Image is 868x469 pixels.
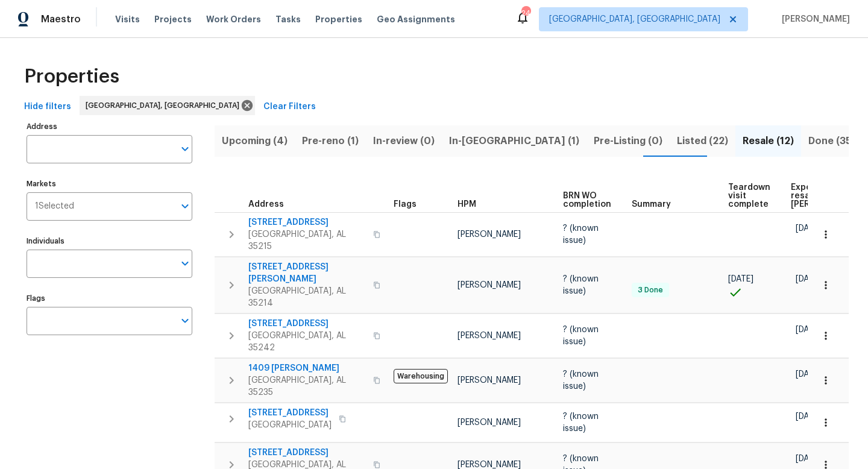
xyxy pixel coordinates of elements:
[521,7,530,19] div: 24
[248,362,366,374] span: 1409 [PERSON_NAME]
[24,71,119,83] span: Properties
[458,376,521,385] span: [PERSON_NAME]
[177,140,193,157] button: Open
[206,13,261,25] span: Work Orders
[728,275,753,283] span: [DATE]
[796,275,821,283] span: [DATE]
[248,285,366,309] span: [GEOGRAPHIC_DATA], AL 35214
[263,99,316,115] span: Clear Filters
[563,326,599,346] span: ? (known issue)
[743,133,794,150] span: Resale (12)
[115,13,140,25] span: Visits
[154,13,192,25] span: Projects
[594,133,662,150] span: Pre-Listing (0)
[633,285,668,295] span: 3 Done
[394,369,448,383] span: Warehousing
[248,261,366,285] span: [STREET_ADDRESS][PERSON_NAME]
[259,96,321,118] button: Clear Filters
[222,133,288,150] span: Upcoming (4)
[796,224,821,233] span: [DATE]
[27,295,192,302] label: Flags
[248,200,284,209] span: Address
[86,99,244,112] span: [GEOGRAPHIC_DATA], [GEOGRAPHIC_DATA]
[458,461,521,469] span: [PERSON_NAME]
[248,216,366,228] span: [STREET_ADDRESS]
[377,13,455,25] span: Geo Assignments
[458,230,521,239] span: [PERSON_NAME]
[275,15,301,24] span: Tasks
[458,418,521,427] span: [PERSON_NAME]
[563,224,599,245] span: ? (known issue)
[677,133,728,150] span: Listed (22)
[177,312,193,329] button: Open
[27,123,192,130] label: Address
[24,99,71,115] span: Hide filters
[808,133,862,150] span: Done (359)
[302,133,359,150] span: Pre-reno (1)
[177,198,193,215] button: Open
[563,192,611,209] span: BRN WO completion
[248,228,366,253] span: [GEOGRAPHIC_DATA], AL 35215
[248,407,332,419] span: [STREET_ADDRESS]
[19,96,76,118] button: Hide filters
[248,447,366,459] span: [STREET_ADDRESS]
[796,412,821,421] span: [DATE]
[315,13,362,25] span: Properties
[80,96,255,115] div: [GEOGRAPHIC_DATA], [GEOGRAPHIC_DATA]
[27,238,192,245] label: Individuals
[796,370,821,379] span: [DATE]
[248,419,332,431] span: [GEOGRAPHIC_DATA]
[458,332,521,340] span: [PERSON_NAME]
[458,200,476,209] span: HPM
[373,133,435,150] span: In-review (0)
[791,183,859,209] span: Expected resale [PERSON_NAME]
[796,455,821,463] span: [DATE]
[35,201,74,212] span: 1 Selected
[248,330,366,354] span: [GEOGRAPHIC_DATA], AL 35242
[177,255,193,272] button: Open
[41,13,81,25] span: Maestro
[248,318,366,330] span: [STREET_ADDRESS]
[728,183,770,209] span: Teardown visit complete
[563,370,599,391] span: ? (known issue)
[563,412,599,433] span: ? (known issue)
[394,200,417,209] span: Flags
[563,275,599,295] span: ? (known issue)
[549,13,720,25] span: [GEOGRAPHIC_DATA], [GEOGRAPHIC_DATA]
[458,281,521,289] span: [PERSON_NAME]
[449,133,579,150] span: In-[GEOGRAPHIC_DATA] (1)
[27,180,192,187] label: Markets
[632,200,671,209] span: Summary
[796,326,821,334] span: [DATE]
[248,374,366,398] span: [GEOGRAPHIC_DATA], AL 35235
[777,13,850,25] span: [PERSON_NAME]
